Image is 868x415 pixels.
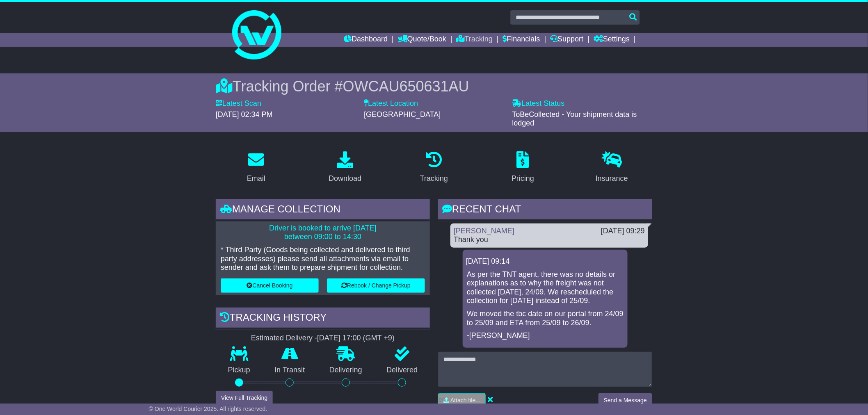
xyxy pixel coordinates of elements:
button: Rebook / Change Pickup [327,278,425,293]
div: Estimated Delivery - [216,334,430,343]
div: [DATE] 09:14 [466,257,624,266]
p: As per the TNT agent, there was no details or explanations as to why the freight was not collecte... [467,270,624,306]
a: Download [323,148,367,187]
a: Dashboard [344,33,388,47]
label: Latest Scan [216,99,261,108]
span: ToBeCollected - Your shipment data is lodged [512,110,637,128]
a: Insurance [590,148,633,187]
div: Tracking Order # [216,78,652,95]
button: Cancel Booking [221,278,319,293]
div: Email [247,173,265,184]
div: Pricing [512,173,534,184]
div: Tracking [420,173,448,184]
div: [DATE] 09:29 [601,227,645,236]
p: * Third Party (Goods being collected and delivered to third party addresses) please send all atta... [221,246,425,272]
div: Insurance [596,173,628,184]
span: [GEOGRAPHIC_DATA] [364,110,441,119]
div: Thank you [454,235,645,244]
a: Quote/Book [398,33,446,47]
a: Tracking [457,33,493,47]
p: We moved the tbc date on our portal from 24/09 to 25/09 and ETA from 25/09 to 26/09. [467,310,624,327]
button: View Full Tracking [216,391,273,405]
div: [DATE] 17:00 (GMT +9) [317,334,395,343]
label: Latest Status [512,99,565,108]
a: Email [242,148,271,187]
p: -[PERSON_NAME] [467,331,624,340]
p: Driver is booked to arrive [DATE] between 09:00 to 14:30 [221,224,425,242]
p: In Transit [263,366,318,375]
a: Financials [503,33,540,47]
span: © One World Courier 2025. All rights reserved. [149,406,267,412]
span: OWCAU650631AU [343,78,469,95]
button: Send a Message [598,393,652,408]
a: [PERSON_NAME] [454,227,514,235]
p: Delivered [375,366,430,375]
p: Delivering [317,366,375,375]
a: Pricing [506,148,539,187]
a: Settings [594,33,630,47]
div: Tracking history [216,308,430,330]
span: [DATE] 02:34 PM [216,110,273,119]
a: Support [550,33,584,47]
label: Latest Location [364,99,418,108]
div: RECENT CHAT [438,199,652,221]
a: Tracking [415,148,453,187]
div: Download [329,173,361,184]
p: Pickup [216,366,263,375]
div: Manage collection [216,199,430,221]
